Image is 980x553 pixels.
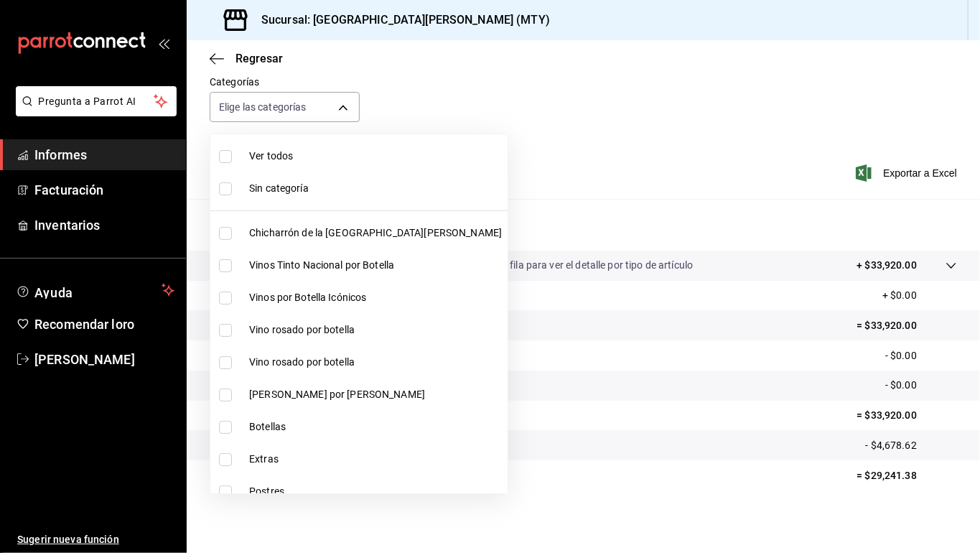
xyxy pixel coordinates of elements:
font: Vino rosado por botella [249,356,355,368]
font: Vinos Tinto Nacional por Botella [249,259,394,271]
font: Ver todos [249,150,293,162]
font: [PERSON_NAME] por [PERSON_NAME] [249,389,425,400]
font: Extras [249,453,279,465]
font: Chicharrón de la [GEOGRAPHIC_DATA][PERSON_NAME] [249,227,502,238]
font: Botellas [249,421,286,432]
font: Vino rosado por botella [249,324,355,335]
font: Sin categoría [249,182,309,194]
font: Vinos por Botella Icónicos [249,292,366,303]
font: Postres [249,485,284,497]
